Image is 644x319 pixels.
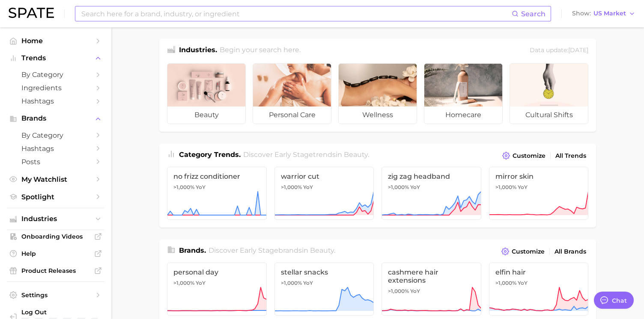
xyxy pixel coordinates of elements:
a: mirror skin>1,000% YoY [489,167,589,220]
a: Hashtags [7,142,104,155]
button: Customize [500,150,548,162]
span: mirror skin [495,172,582,180]
span: >1,000% [388,288,409,294]
a: by Category [7,68,104,81]
a: Settings [7,289,104,301]
h2: Begin your search here. [220,45,301,56]
button: Trends [7,52,104,65]
span: All Brands [555,248,586,255]
a: elfin hair>1,000% YoY [489,263,589,316]
span: Product Releases [21,267,90,275]
a: Product Releases [7,264,104,277]
span: YoY [410,288,420,295]
span: Onboarding Videos [21,233,90,240]
a: My Watchlist [7,173,104,186]
span: Trends [21,54,90,62]
span: YoY [410,184,420,191]
span: >1,000% [173,184,194,190]
span: YoY [518,280,528,287]
span: Category Trends . [179,151,241,159]
span: beauty [344,151,368,159]
span: Hashtags [21,97,90,105]
a: wellness [338,63,417,124]
span: US Market [593,11,626,16]
a: All Trends [553,150,588,162]
span: Brands [21,115,90,122]
span: beauty [167,106,245,124]
span: >1,000% [173,280,194,286]
span: YoY [196,184,206,191]
span: All Trends [555,152,586,159]
span: no frizz conditioner [173,172,260,180]
a: stellar snacks>1,000% YoY [274,263,374,316]
a: Help [7,247,104,260]
span: Discover Early Stage brands in . [209,246,335,254]
span: >1,000% [281,280,302,286]
span: zig zag headband [388,172,475,180]
a: homecare [424,63,503,124]
a: Spotlight [7,190,104,204]
span: elfin hair [495,268,582,276]
a: warrior cut>1,000% YoY [274,167,374,220]
span: personal day [173,268,260,276]
span: cashmere hair extensions [388,268,475,284]
span: YoY [518,184,528,191]
span: warrior cut [281,172,368,180]
a: personal day>1,000% YoY [167,263,267,316]
span: >1,000% [388,184,409,190]
span: Hashtags [21,145,90,153]
a: Ingredients [7,81,104,95]
span: >1,000% [495,280,516,286]
a: personal care [253,63,331,124]
span: YoY [303,184,313,191]
button: ShowUS Market [570,8,638,19]
span: >1,000% [281,184,302,190]
span: Discover Early Stage trends in . [243,151,369,159]
span: cultural shifts [510,106,588,124]
span: beauty [310,246,334,254]
span: YoY [196,280,206,287]
span: Search [521,10,546,18]
a: Posts [7,155,104,168]
span: Ingredients [21,84,90,92]
a: cashmere hair extensions>1,000% YoY [382,263,481,316]
img: SPATE [9,8,54,18]
h1: Industries. [179,45,217,56]
a: beauty [167,63,246,124]
span: YoY [303,280,313,287]
span: Settings [21,291,90,299]
span: by Category [21,131,90,139]
a: by Category [7,129,104,142]
span: Customize [512,248,545,255]
a: cultural shifts [510,63,588,124]
span: homecare [424,106,502,124]
a: Hashtags [7,95,104,108]
span: Posts [21,158,90,166]
span: by Category [21,71,90,79]
span: Spotlight [21,193,90,201]
span: Home [21,37,90,45]
span: Help [21,250,90,257]
a: Home [7,34,104,47]
a: All Brands [552,246,588,257]
button: Industries [7,213,104,225]
span: >1,000% [495,184,516,190]
span: My Watchlist [21,175,90,183]
span: Show [572,11,591,16]
a: no frizz conditioner>1,000% YoY [167,167,267,220]
span: Log Out [21,308,98,316]
span: wellness [339,106,417,124]
input: Search here for a brand, industry, or ingredient [80,6,512,21]
span: Customize [513,152,546,159]
span: Brands . [179,246,206,254]
button: Customize [499,245,547,257]
button: Brands [7,112,104,125]
span: stellar snacks [281,268,368,276]
a: zig zag headband>1,000% YoY [382,167,481,220]
a: Onboarding Videos [7,230,104,243]
div: Data update: [DATE] [530,45,588,56]
span: Industries [21,215,90,223]
span: personal care [253,106,331,124]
